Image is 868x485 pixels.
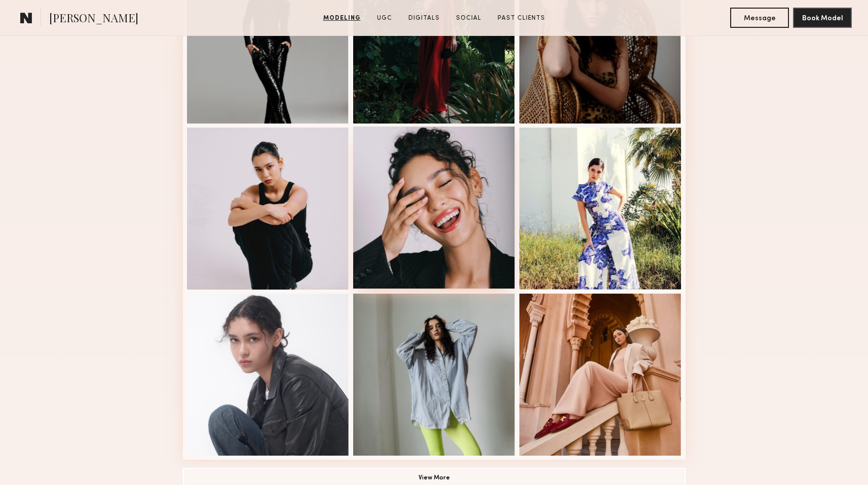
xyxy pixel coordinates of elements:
[319,14,365,23] a: Modeling
[373,14,396,23] a: UGC
[404,14,444,23] a: Digitals
[730,8,789,28] button: Message
[793,13,852,22] a: Book Model
[793,8,852,28] button: Book Model
[452,14,485,23] a: Social
[49,10,138,28] span: [PERSON_NAME]
[494,14,549,23] a: Past Clients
